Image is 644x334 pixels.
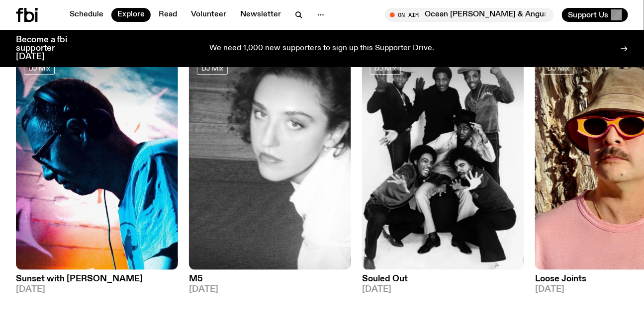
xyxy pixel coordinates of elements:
[370,62,401,75] a: DJ Mix
[362,275,524,283] h3: Souled Out
[568,10,608,19] span: Support Us
[153,8,183,22] a: Read
[548,64,569,72] span: DJ Mix
[16,270,178,294] a: Sunset with [PERSON_NAME][DATE]
[374,64,396,72] span: DJ Mix
[185,8,232,22] a: Volunteer
[362,270,524,294] a: Souled Out[DATE]
[64,8,109,22] a: Schedule
[234,8,287,22] a: Newsletter
[201,64,223,72] span: DJ Mix
[197,62,228,75] a: DJ Mix
[111,8,151,22] a: Explore
[189,270,351,294] a: M5[DATE]
[543,62,574,75] a: DJ Mix
[16,36,80,61] h3: Become a fbi supporter [DATE]
[16,275,178,283] h3: Sunset with [PERSON_NAME]
[16,54,178,270] img: Simon Caldwell stands side on, looking downwards. He has headphones on. Behind him is a brightly ...
[362,285,524,294] span: [DATE]
[189,275,351,283] h3: M5
[189,54,351,270] img: A black and white photo of Lilly wearing a white blouse and looking up at the camera.
[189,285,351,294] span: [DATE]
[16,285,178,294] span: [DATE]
[562,8,628,22] button: Support Us
[28,64,50,72] span: DJ Mix
[385,8,554,22] button: On AirOcean [PERSON_NAME] & Angus x [DATE] Arvos
[210,44,435,53] p: We need 1,000 new supporters to sign up this Supporter Drive.
[24,62,55,75] a: DJ Mix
